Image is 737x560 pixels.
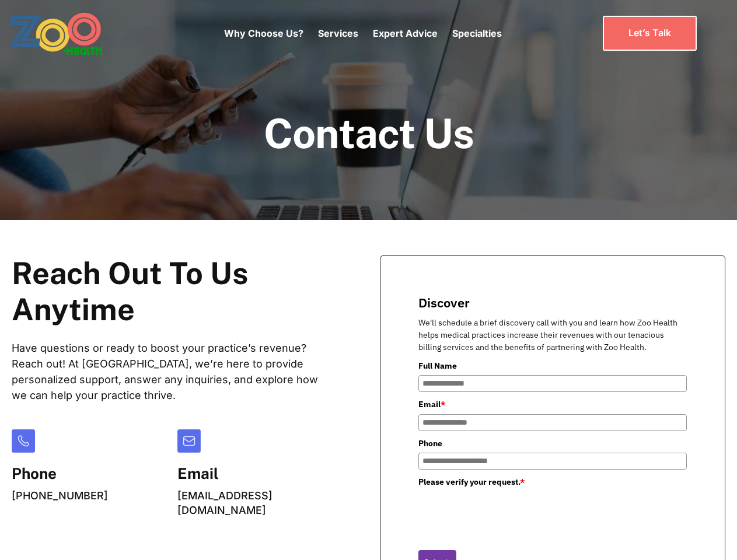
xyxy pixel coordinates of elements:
[418,359,687,372] label: Full Name
[452,9,502,58] div: Specialties
[12,340,333,403] p: Have questions or ready to boost your practice’s revenue? Reach out! At [GEOGRAPHIC_DATA], we’re ...
[318,26,358,40] p: Services
[224,27,303,39] a: Why Choose Us?
[318,9,358,58] div: Services
[418,475,687,488] label: Please verify your request.
[452,27,502,39] a: Specialties
[177,464,334,482] h5: Email
[373,27,438,39] a: Expert Advice
[9,12,134,55] a: home
[264,111,474,156] h1: Contact Us
[12,464,108,482] h5: Phone
[603,16,697,50] a: Let’s Talk
[418,492,596,537] iframe: reCAPTCHA
[418,437,687,450] label: Phone
[418,294,687,311] title: Discover
[177,489,273,516] a: [EMAIL_ADDRESS][DOMAIN_NAME]
[12,489,108,502] a: [PHONE_NUMBER]
[418,317,687,353] p: We'll schedule a brief discovery call with you and learn how Zoo Health helps medical practices i...
[12,256,333,328] h2: Reach Out To Us Anytime
[418,398,687,411] label: Email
